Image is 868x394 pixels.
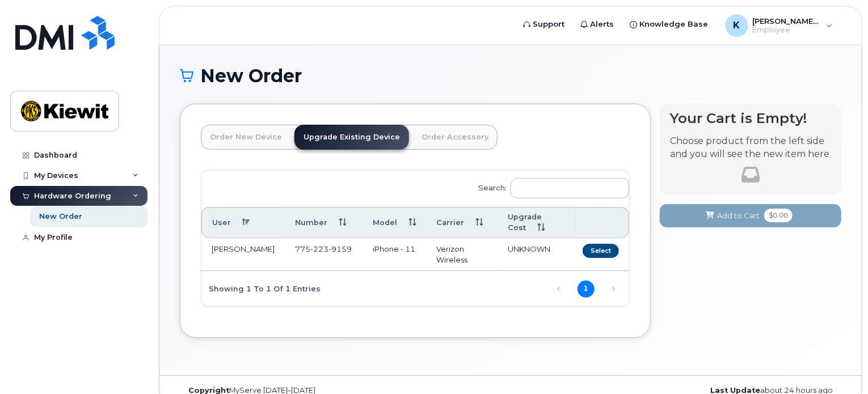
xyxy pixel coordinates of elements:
[578,281,595,298] a: 1
[295,244,352,253] span: 775
[310,244,328,253] span: 223
[508,244,550,253] span: UNKNOWN
[412,125,498,150] a: Order Accessory
[471,171,629,202] label: Search:
[670,135,831,161] p: Choose product from the left side and you will see the new item here.
[498,207,572,239] th: Upgrade Cost: activate to sort column ascending
[285,207,363,239] th: Number: activate to sort column ascending
[201,278,321,298] div: Showing 1 to 1 of 1 entries
[670,111,831,126] h4: Your Cart is Empty!
[363,207,426,239] th: Model: activate to sort column ascending
[550,281,567,298] a: Previous
[294,125,409,150] a: Upgrade Existing Device
[511,178,629,198] input: Search:
[605,281,622,298] a: Next
[764,209,793,222] span: $0.00
[363,238,426,271] td: iPhone - 11
[201,238,285,271] td: [PERSON_NAME]
[426,238,498,271] td: Verizon Wireless
[819,345,859,385] iframe: Messenger Launcher
[328,244,352,253] span: 9159
[426,207,498,239] th: Carrier: activate to sort column ascending
[583,244,619,258] button: Select
[201,125,291,150] a: Order New Device
[660,204,841,227] button: Add to Cart $0.00
[180,66,841,86] h1: New Order
[717,210,760,221] span: Add to Cart
[201,207,285,239] th: User: activate to sort column descending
